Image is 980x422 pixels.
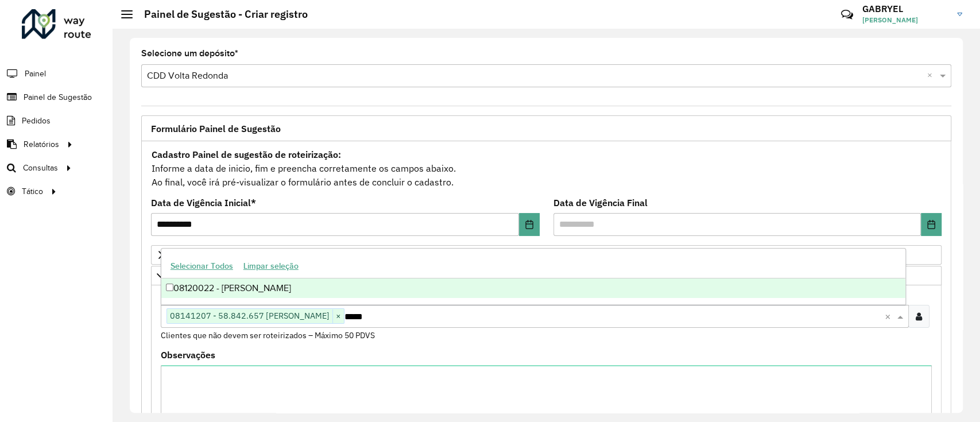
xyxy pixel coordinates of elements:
span: Painel de Sugestão [24,91,92,103]
span: Pedidos [22,115,51,127]
button: Selecionar Todos [165,257,238,275]
button: Choose Date [519,213,540,236]
h2: Painel de Sugestão - Criar registro [133,8,308,21]
span: × [332,309,344,323]
div: Informe a data de inicio, fim e preencha corretamente os campos abaixo. Ao final, você irá pré-vi... [151,147,942,189]
span: Tático [22,185,43,198]
label: Data de Vigência Final [553,196,648,210]
ng-dropdown-panel: Options list [161,248,906,305]
span: Painel [25,68,46,80]
label: Observações [161,348,215,362]
span: [PERSON_NAME] [862,15,948,25]
span: Relatórios [24,138,59,150]
span: Clear all [885,309,894,323]
label: Selecione um depósito [141,47,238,60]
small: Clientes que não devem ser roteirizados – Máximo 50 PDVS [161,330,375,340]
a: Preservar Cliente - Devem ficar no buffer, não roteirizar [151,266,942,285]
span: Clear all [927,69,937,83]
div: 08120022 - [PERSON_NAME] [161,278,905,298]
strong: Cadastro Painel de sugestão de roteirização: [152,149,341,160]
a: Priorizar Cliente - Não podem ficar no buffer [151,245,942,265]
button: Limpar seleção [238,257,304,275]
label: Data de Vigência Inicial [151,196,256,210]
span: 08141207 - 58.842.657 [PERSON_NAME] [167,309,332,323]
span: Formulário Painel de Sugestão [151,124,281,133]
a: Contato Rápido [835,2,859,27]
h3: GABRYEL [862,3,948,14]
span: Consultas [23,162,58,174]
button: Choose Date [921,213,942,236]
